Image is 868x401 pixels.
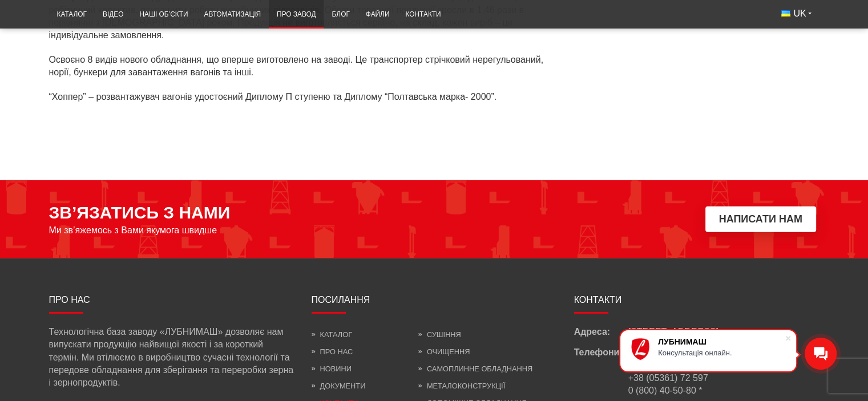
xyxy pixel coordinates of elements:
a: Документи [312,382,366,390]
a: Новини [312,364,352,373]
a: Каталог [49,3,95,26]
a: Контакти [397,3,449,26]
span: UK [793,7,806,20]
a: Блог [324,3,357,26]
span: ЗВ’ЯЗАТИСЬ З НАМИ [49,203,231,222]
a: Автоматизація [196,3,269,26]
span: Ми зв’яжемось з Вами якумога швидше [49,225,217,236]
a: Самоплинне обладнання [418,364,532,373]
span: Адреса: [574,326,628,338]
span: Про нас [49,295,90,305]
span: Посилання [312,295,370,305]
a: Каталог [312,330,352,339]
img: Українська [781,10,790,17]
button: Написати нам [705,206,816,232]
p: Освоєно 8 видів нового обладнання, що вперше виготовлено на заводі. Це транспортер стрічковий нер... [49,54,551,79]
p: Технологічна база заводу «ЛУБНИМАШ» дозволяє нам випускати продукцію найвищої якості і за коротки... [49,326,294,390]
a: Про завод [269,3,324,26]
a: Наші об’єкти [131,3,196,26]
button: UK [773,3,819,24]
span: Контакти [574,295,622,305]
a: Очищення [418,347,470,356]
a: Файли [358,3,398,26]
a: Відео [95,3,131,26]
div: Консультація онлайн. [658,349,785,357]
p: “Хоппер” – розвантажувач вагонів удостоєний Диплому П ступеню та Диплому “Полтавська марка- 2000”. [49,91,551,103]
span: [STREET_ADDRESS] [628,326,718,338]
a: Металоконструкції [418,382,505,390]
a: 0 (800) 40-50-80 * [628,386,703,395]
a: +38 (05361) 72 597 [628,373,708,383]
div: ЛУБНИМАШ [658,337,785,346]
a: Про нас [312,347,353,356]
a: Сушіння [418,330,461,339]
